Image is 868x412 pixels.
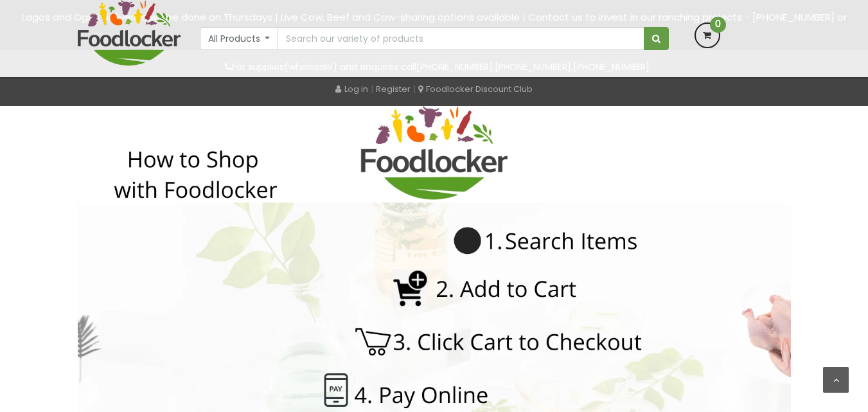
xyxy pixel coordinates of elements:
[376,83,411,95] a: Register
[200,27,279,50] button: All Products
[371,82,373,95] span: |
[278,27,644,50] input: Search our variety of products
[418,83,533,95] a: Foodlocker Discount Club
[710,17,726,33] span: 0
[335,83,368,95] a: Log in
[413,82,416,95] span: |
